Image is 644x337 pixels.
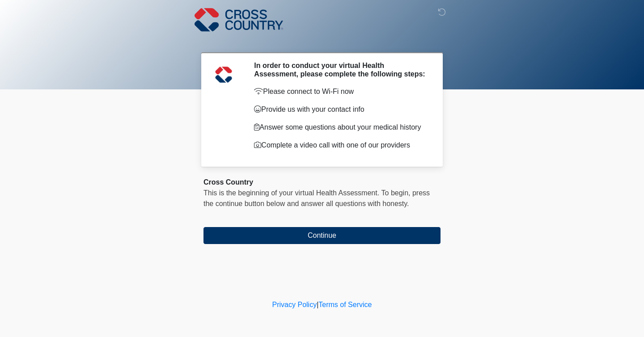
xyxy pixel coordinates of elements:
[254,140,427,151] p: Complete a video call with one of our providers
[210,61,237,88] img: Agent Avatar
[203,189,430,207] span: press the continue button below and answer all questions with honesty.
[318,301,372,308] a: Terms of Service
[254,122,427,133] p: Answer some questions about your medical history
[203,189,379,197] span: This is the beginning of your virtual Health Assessment.
[203,177,441,188] div: Cross Country
[272,301,317,308] a: Privacy Policy
[254,86,427,97] p: Please connect to Wi-Fi now
[195,7,283,33] img: Cross Country Logo
[254,104,427,115] p: Provide us with your contact info
[317,301,318,308] a: |
[197,32,447,49] h1: ‎ ‎ ‎
[254,61,427,78] h2: In order to conduct your virtual Health Assessment, please complete the following steps:
[381,189,412,197] span: To begin,
[203,227,441,244] button: Continue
